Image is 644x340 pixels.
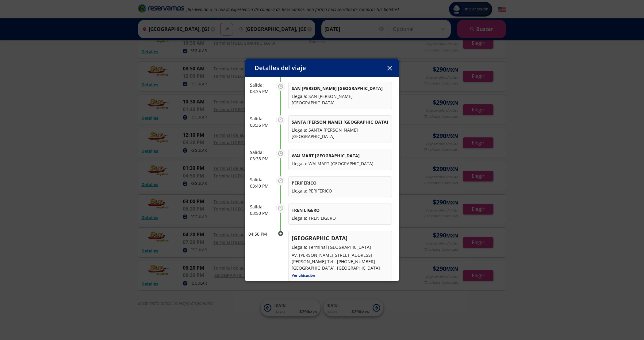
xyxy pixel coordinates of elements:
p: Salida: [250,149,273,155]
p: WALMART [GEOGRAPHIC_DATA] [292,152,389,159]
p: Detalles del viaje [255,63,306,73]
p: Llega a: WALMART [GEOGRAPHIC_DATA] [292,160,389,167]
p: Llega a: SANTA [PERSON_NAME] [GEOGRAPHIC_DATA] [292,127,389,140]
p: 03:40 PM [250,183,273,189]
p: Salida: [250,176,273,183]
p: 03:35 PM [250,88,273,95]
p: Llega a: SAN [PERSON_NAME] [GEOGRAPHIC_DATA] [292,93,389,106]
p: SAN [PERSON_NAME] [GEOGRAPHIC_DATA] [292,85,389,92]
p: SANTA [PERSON_NAME] [GEOGRAPHIC_DATA] [292,119,389,125]
p: 03:50 PM [250,210,273,216]
p: 04:50 PM [248,231,273,237]
p: [GEOGRAPHIC_DATA] [292,234,389,242]
p: Llega a: PERIFERICO [292,188,389,194]
p: Salida: [250,115,273,122]
p: Salida: [250,204,273,210]
p: 03:36 PM [250,122,273,128]
a: Ver ubicación [292,273,315,278]
p: Llega a: TREN LIGERO [292,215,389,221]
p: TREN LIGERO [292,207,389,213]
p: Av. [PERSON_NAME][STREET_ADDRESS][PERSON_NAME] Tel.: [PHONE_NUMBER] [GEOGRAPHIC_DATA], [GEOGRAPHI... [292,252,389,271]
p: 03:38 PM [250,155,273,162]
p: Salida: [250,82,273,88]
p: PERIFERICO [292,180,389,186]
p: Llega a: Terminal [GEOGRAPHIC_DATA] [292,244,389,250]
